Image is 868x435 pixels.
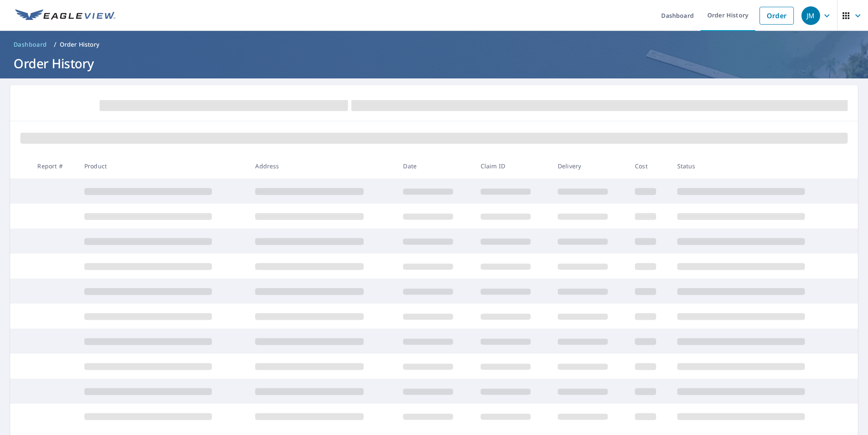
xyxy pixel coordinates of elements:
[31,153,78,178] th: Report #
[15,9,115,22] img: EV Logo
[670,153,842,178] th: Status
[396,153,473,178] th: Date
[10,38,50,51] a: Dashboard
[14,40,47,49] span: Dashboard
[60,40,100,49] p: Order History
[78,153,248,178] th: Product
[759,7,794,25] a: Order
[628,153,670,178] th: Cost
[10,38,858,51] nav: breadcrumb
[248,153,396,178] th: Address
[10,55,858,72] h1: Order History
[54,39,56,50] li: /
[474,153,551,178] th: Claim ID
[551,153,628,178] th: Delivery
[801,6,820,25] div: JM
